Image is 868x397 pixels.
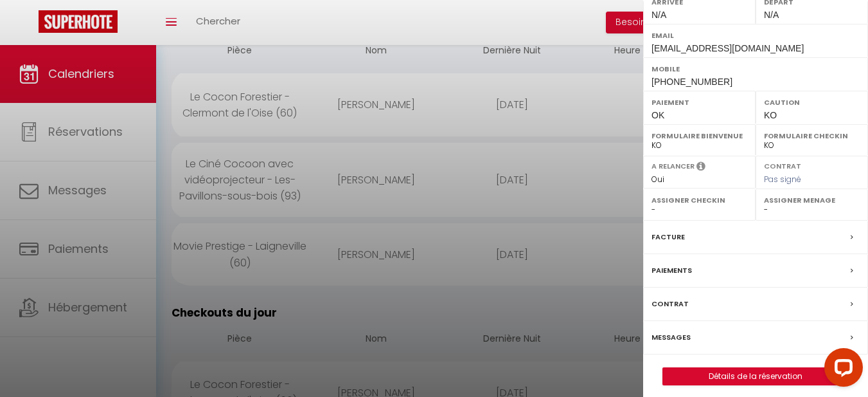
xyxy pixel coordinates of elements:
[651,110,664,120] span: OK
[651,297,689,311] label: Contrat
[651,96,747,109] label: Paiement
[651,62,860,75] label: Mobile
[651,29,860,42] label: Email
[764,110,777,120] span: KO
[764,174,801,185] span: Pas signé
[651,331,691,344] label: Messages
[651,129,747,142] label: Formulaire Bienvenue
[764,10,779,20] span: N/A
[651,43,804,53] span: [EMAIL_ADDRESS][DOMAIN_NAME]
[662,367,849,385] button: Détails de la réservation
[651,230,685,244] label: Facture
[651,264,692,277] label: Paiements
[651,10,666,20] span: N/A
[696,161,705,175] i: Sélectionner OUI si vous souhaiter envoyer les séquences de messages post-checkout
[764,129,860,142] label: Formulaire Checkin
[764,194,860,207] label: Assigner Menage
[651,161,695,172] label: A relancer
[651,194,747,207] label: Assigner Checkin
[663,368,848,385] a: Détails de la réservation
[814,343,868,397] iframe: LiveChat chat widget
[764,96,860,109] label: Caution
[764,161,801,169] label: Contrat
[651,77,732,87] span: [PHONE_NUMBER]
